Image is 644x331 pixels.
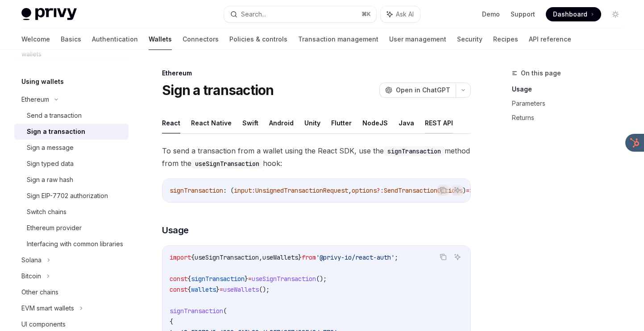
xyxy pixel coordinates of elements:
[302,253,316,261] span: from
[316,275,327,283] span: ();
[162,82,274,98] h1: Sign a transaction
[187,275,191,283] span: {
[14,236,129,252] a: Interfacing with common libraries
[14,124,129,140] a: Sign a transaction
[170,186,223,194] span: signTransaction
[384,186,462,194] span: SendTransactionOptions
[229,29,287,50] a: Policies & controls
[27,158,74,169] div: Sign typed data
[162,224,189,236] span: Usage
[21,29,50,50] a: Welcome
[216,285,220,294] span: }
[21,255,42,265] div: Solana
[331,112,352,133] button: Flutter
[395,253,398,261] span: ;
[14,108,129,124] a: Send a transaction
[191,253,195,261] span: {
[255,186,348,194] span: UnsignedTransactionRequest
[512,96,630,111] a: Parameters
[304,112,320,133] button: Unity
[27,190,108,201] div: Sign EIP-7702 authorization
[269,112,294,133] button: Android
[437,251,449,263] button: Copy the contents from the code block
[191,285,216,294] span: wallets
[27,207,66,217] div: Switch chains
[170,285,187,294] span: const
[452,251,463,263] button: Ask AI
[14,220,129,236] a: Ethereum provider
[170,253,191,261] span: import
[195,253,259,261] span: useSignTransaction
[511,10,535,19] a: Support
[252,186,255,194] span: :
[14,284,129,300] a: Other chains
[170,307,223,315] span: signTransaction
[234,186,252,194] span: input
[389,29,446,50] a: User management
[170,318,173,326] span: {
[298,253,302,261] span: }
[27,223,82,233] div: Ethereum provider
[259,285,270,294] span: ();
[14,204,129,220] a: Switch chains
[27,126,85,137] div: Sign a transaction
[512,82,630,96] a: Usage
[187,285,191,294] span: {
[162,145,471,170] span: To send a transaction from a wallet using the React SDK, use the method from the hook:
[553,10,587,19] span: Dashboard
[384,146,445,156] code: signTransaction
[14,188,129,204] a: Sign EIP-7702 authorization
[352,186,377,194] span: options
[170,275,187,283] span: const
[396,10,414,19] span: Ask AI
[298,29,378,50] a: Transaction management
[348,186,352,194] span: ,
[27,239,123,249] div: Interfacing with common libraries
[521,68,561,79] span: On this page
[546,7,601,21] a: Dashboard
[377,186,384,194] span: ?:
[462,186,466,194] span: )
[191,112,232,133] button: React Native
[245,275,248,283] span: }
[27,110,82,121] div: Send a transaction
[259,253,262,261] span: ,
[191,275,245,283] span: signTransaction
[379,83,456,98] button: Open in ChatGPT
[437,184,449,196] button: Copy the contents from the code block
[493,29,518,50] a: Recipes
[512,111,630,125] a: Returns
[220,285,223,294] span: =
[223,285,259,294] span: useWallets
[162,69,471,78] div: Ethereum
[21,94,49,105] div: Ethereum
[381,6,420,22] button: Ask AI
[61,29,81,50] a: Basics
[223,186,234,194] span: : (
[14,140,129,156] a: Sign a message
[27,174,73,185] div: Sign a raw hash
[482,10,500,19] a: Demo
[466,186,473,194] span: =>
[248,275,252,283] span: =
[425,112,453,133] button: REST API
[21,319,66,330] div: UI components
[191,159,263,169] code: useSignTransaction
[14,156,129,172] a: Sign typed data
[14,172,129,188] a: Sign a raw hash
[608,7,623,21] button: Toggle dark mode
[457,29,482,50] a: Security
[241,9,266,20] div: Search...
[452,184,463,196] button: Ask AI
[316,253,395,261] span: '@privy-io/react-auth'
[21,8,77,21] img: light logo
[529,29,571,50] a: API reference
[396,86,450,95] span: Open in ChatGPT
[361,11,371,18] span: ⌘ K
[399,112,414,133] button: Java
[262,253,298,261] span: useWallets
[242,112,258,133] button: Swift
[92,29,138,50] a: Authentication
[224,6,376,22] button: Search...⌘K
[27,142,74,153] div: Sign a message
